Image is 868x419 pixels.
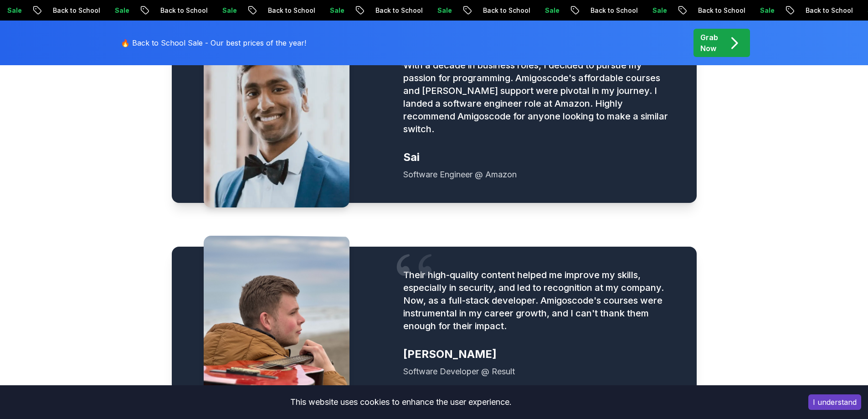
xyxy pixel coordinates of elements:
[121,37,306,48] p: 🔥 Back to School Sale - Our best prices of the year!
[773,6,802,15] p: Sale
[403,168,674,181] div: Software Engineer @ Amazon
[403,269,674,332] p: Their high-quality content helped me improve my skills, especially in security, and led to recogn...
[281,6,343,15] p: Back to School
[451,6,480,15] p: Sale
[204,32,349,207] img: Sai testimonial
[128,6,157,15] p: Sale
[7,392,795,412] div: This website uses cookies to enhance the user experience.
[403,150,674,165] div: Sai
[403,347,674,362] div: [PERSON_NAME]
[403,59,674,135] p: With a decade in business roles, I decided to pursue my passion for programming. Amigoscode's aff...
[21,6,50,15] p: Sale
[711,6,773,15] p: Back to School
[666,6,695,15] p: Sale
[604,6,666,15] p: Back to School
[343,6,372,15] p: Sale
[808,394,861,410] button: Accept cookies
[236,6,265,15] p: Sale
[204,236,349,411] img: Amir testimonial
[389,6,451,15] p: Back to School
[66,6,128,15] p: Back to School
[403,365,674,378] div: Software Developer @ Result
[558,6,587,15] p: Sale
[700,32,718,54] p: Grab Now
[174,6,236,15] p: Back to School
[496,6,558,15] p: Back to School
